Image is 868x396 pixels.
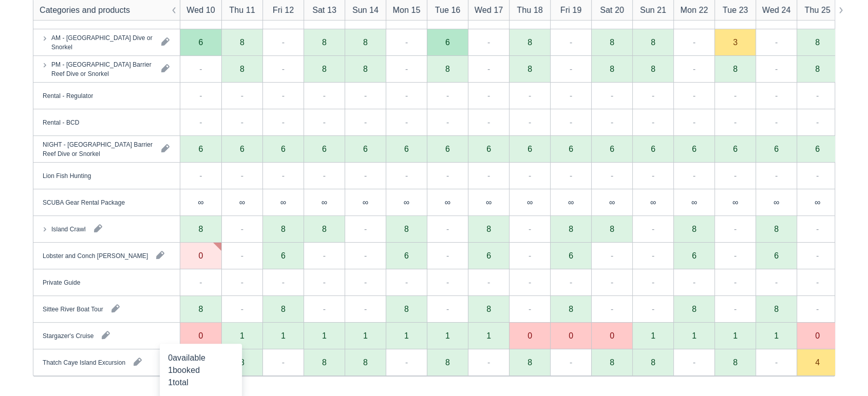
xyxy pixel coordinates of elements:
div: 1 [632,323,673,349]
div: - [199,89,202,102]
div: 6 [486,145,491,153]
div: 8 [610,38,614,46]
div: - [652,303,654,315]
div: Lion Fish Hunting [43,171,91,180]
div: - [199,276,202,288]
div: - [611,89,613,102]
div: Island Crawl [51,224,86,233]
div: - [529,249,531,262]
div: - [364,89,367,102]
div: Fri 19 [560,4,581,16]
div: ∞ [427,189,468,216]
div: - [241,223,243,235]
div: ∞ [797,189,838,216]
div: - [241,249,243,262]
div: 8 [527,38,532,46]
div: 8 [591,349,632,376]
div: AM - [GEOGRAPHIC_DATA] Dive or Snorkel [51,33,153,51]
div: 1 [304,323,345,349]
div: 8 [733,65,738,73]
div: - [734,116,737,128]
div: 8 [322,225,327,233]
div: 8 [445,358,450,366]
div: 8 [427,349,468,376]
div: 1 [692,331,696,340]
div: 1 [281,331,286,340]
div: - [529,276,531,288]
div: - [241,89,243,102]
div: 1 [673,323,714,349]
div: - [241,169,243,182]
div: 0 [591,323,632,349]
div: - [323,303,326,315]
div: Fri 12 [273,4,294,16]
div: - [323,89,326,102]
div: - [734,89,737,102]
div: ∞ [632,189,673,216]
div: 1 [774,331,779,340]
div: 6 [363,145,368,153]
div: - [199,116,202,128]
div: 6 [632,136,673,163]
div: ∞ [714,189,756,216]
div: Sat 13 [312,4,336,16]
div: - [570,89,572,102]
div: 6 [240,145,244,153]
div: ∞ [445,198,450,206]
div: ∞ [198,198,203,206]
div: - [529,223,531,235]
div: 6 [550,136,591,163]
div: - [323,249,326,262]
div: 8 [610,65,614,73]
div: - [611,249,613,262]
div: 1 [345,323,386,349]
div: 1 [714,323,756,349]
div: 0 [180,323,221,349]
div: 4 [815,358,820,366]
div: Tue 23 [723,4,748,16]
div: - [282,169,285,182]
div: 8 [486,305,491,313]
div: 1 [221,323,262,349]
div: 8 [673,296,714,323]
div: 0 [797,323,838,349]
div: ∞ [609,198,615,206]
div: Tue 16 [435,4,461,16]
div: 8 [610,225,614,233]
div: 0 [550,323,591,349]
div: 6 [468,243,509,269]
div: 8 [569,305,573,313]
div: - [405,89,408,102]
div: 8 [651,65,655,73]
div: 8 [610,358,614,366]
div: 6 [756,243,797,269]
div: - [775,169,778,182]
div: - [364,303,367,315]
div: 1 [404,331,409,340]
div: 8 [404,305,409,313]
div: Rental - Regulator [43,91,93,100]
div: - [775,276,778,288]
div: - [199,63,202,75]
div: 6 [774,251,779,260]
div: 6 [527,145,532,153]
div: 8 [281,305,286,313]
div: ∞ [404,198,409,206]
div: 8 [815,65,820,73]
div: 1 [363,331,368,340]
div: - [816,89,819,102]
div: 8 [714,349,756,376]
div: ∞ [221,189,262,216]
div: - [405,63,408,75]
div: - [241,116,243,128]
div: Wed 17 [475,4,503,16]
div: - [652,223,654,235]
div: 6 [199,38,203,46]
div: 6 [714,136,756,163]
div: - [611,276,613,288]
div: ∞ [509,189,550,216]
div: - [611,303,613,315]
div: - [570,63,572,75]
div: ∞ [527,198,533,206]
div: 1 [651,331,655,340]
